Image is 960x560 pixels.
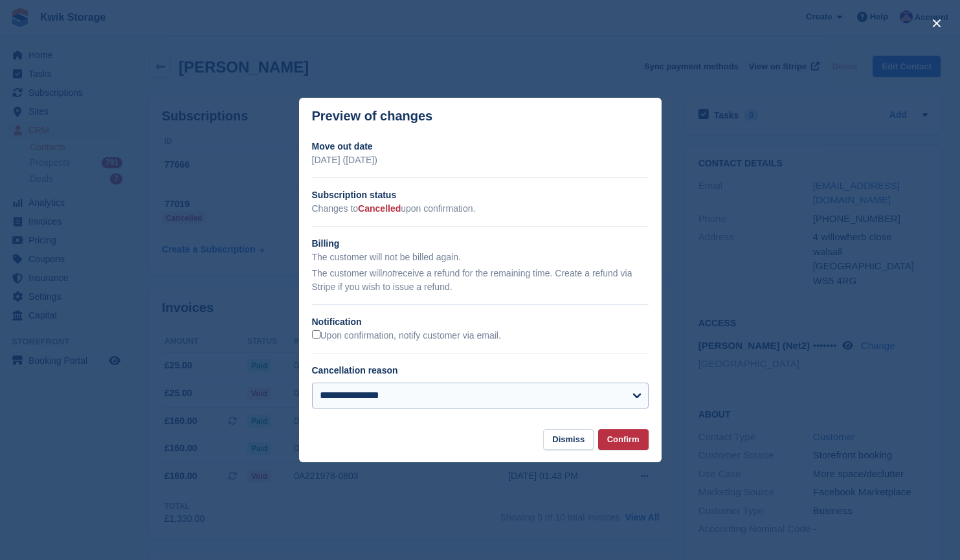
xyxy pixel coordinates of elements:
[312,109,433,124] p: Preview of changes
[312,188,649,202] h2: Subscription status
[312,267,649,294] p: The customer will receive a refund for the remaining time. Create a refund via Stripe if you wish...
[543,429,594,451] button: Dismiss
[312,330,501,342] label: Upon confirmation, notify customer via email.
[382,268,394,278] em: not
[312,251,649,264] p: The customer will not be billed again.
[312,202,649,216] p: Changes to upon confirmation.
[312,237,649,251] h2: Billing
[312,315,649,329] h2: Notification
[312,330,320,339] input: Upon confirmation, notify customer via email.
[312,365,398,375] label: Cancellation reason
[358,203,401,214] span: Cancelled
[312,153,649,167] p: [DATE] ([DATE])
[926,13,947,34] button: close
[598,429,649,451] button: Confirm
[312,140,649,153] h2: Move out date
